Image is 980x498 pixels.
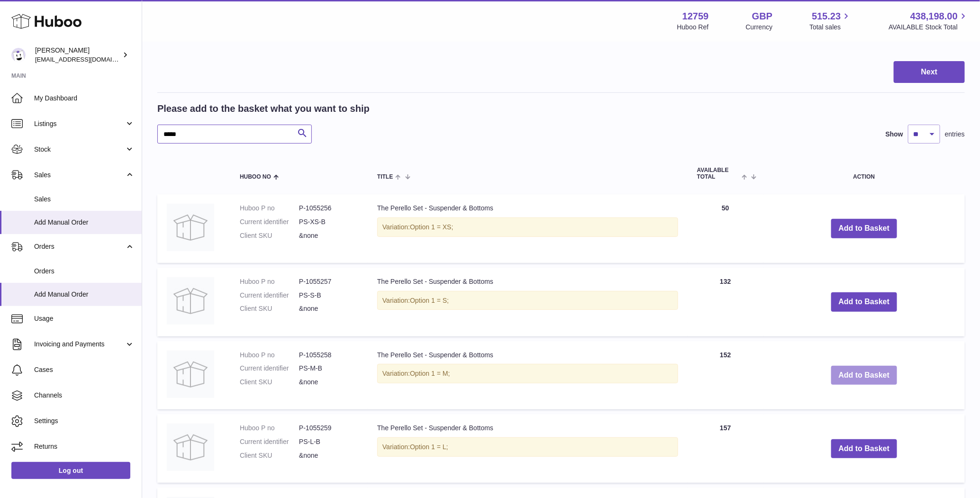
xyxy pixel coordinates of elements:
dd: P-1055257 [299,277,358,286]
div: Variation: [377,364,678,383]
span: Orders [34,267,135,276]
dd: P-1055258 [299,351,358,360]
dt: Client SKU [240,451,299,460]
dt: Client SKU [240,304,299,313]
dt: Current identifier [240,364,299,373]
label: Show [886,130,903,139]
span: Option 1 = S; [410,297,449,304]
button: Add to Basket [831,292,898,312]
span: My Dashboard [34,94,135,103]
td: The Perello Set - Suspender & Bottoms [368,414,688,483]
span: 438,198.00 [910,10,958,23]
span: Sales [34,171,125,180]
span: Option 1 = L; [410,443,448,451]
dt: Client SKU [240,231,299,240]
span: [EMAIL_ADDRESS][DOMAIN_NAME] [35,55,139,63]
img: The Perello Set - Suspender & Bottoms [167,424,214,471]
dd: &none [299,304,358,313]
span: Returns [34,442,135,451]
span: Cases [34,365,135,374]
img: The Perello Set - Suspender & Bottoms [167,277,214,325]
span: Stock [34,145,125,154]
div: Variation: [377,217,678,237]
td: 132 [688,268,763,336]
span: Option 1 = XS; [410,223,453,231]
a: Log out [11,462,130,479]
span: Add Manual Order [34,218,135,227]
span: Channels [34,391,135,400]
a: 515.23 Total sales [809,10,852,32]
td: The Perello Set - Suspender & Bottoms [368,194,688,263]
button: Add to Basket [831,366,898,385]
dd: PS-XS-B [299,217,358,226]
dd: P-1055256 [299,204,358,213]
span: Orders [34,242,125,251]
td: The Perello Set - Suspender & Bottoms [368,268,688,336]
dt: Current identifier [240,291,299,300]
button: Next [894,61,965,83]
span: Settings [34,417,135,426]
dd: &none [299,451,358,460]
dd: PS-L-B [299,437,358,446]
td: 50 [688,194,763,263]
span: Option 1 = M; [410,370,450,377]
span: Title [377,174,393,180]
td: The Perello Set - Suspender & Bottoms [368,341,688,410]
span: AVAILABLE Stock Total [889,23,969,32]
span: AVAILABLE Total [697,167,739,180]
dt: Huboo P no [240,277,299,286]
a: 438,198.00 AVAILABLE Stock Total [889,10,969,32]
span: Add Manual Order [34,290,135,299]
dt: Huboo P no [240,424,299,433]
button: Add to Basket [831,219,898,238]
div: Huboo Ref [677,23,709,32]
span: Listings [34,119,125,128]
dd: &none [299,378,358,387]
span: Sales [34,195,135,204]
div: Currency [746,23,773,32]
dd: &none [299,231,358,240]
span: Invoicing and Payments [34,340,125,349]
dt: Client SKU [240,378,299,387]
strong: GBP [752,10,772,23]
dt: Huboo P no [240,351,299,360]
h2: Please add to the basket what you want to ship [157,102,370,115]
span: 515.23 [812,10,841,23]
div: [PERSON_NAME] [35,46,120,64]
td: 152 [688,341,763,410]
img: sofiapanwar@unndr.com [11,48,26,62]
div: Variation: [377,291,678,310]
strong: 12759 [682,10,709,23]
dd: PS-M-B [299,364,358,373]
dd: P-1055259 [299,424,358,433]
span: entries [945,130,965,139]
span: Usage [34,314,135,323]
span: Total sales [809,23,852,32]
dt: Huboo P no [240,204,299,213]
dd: PS-S-B [299,291,358,300]
div: Variation: [377,437,678,457]
th: Action [763,158,965,189]
img: The Perello Set - Suspender & Bottoms [167,351,214,398]
dt: Current identifier [240,437,299,446]
span: Huboo no [240,174,271,180]
dt: Current identifier [240,217,299,226]
td: 157 [688,414,763,483]
img: The Perello Set - Suspender & Bottoms [167,204,214,251]
button: Add to Basket [831,439,898,459]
